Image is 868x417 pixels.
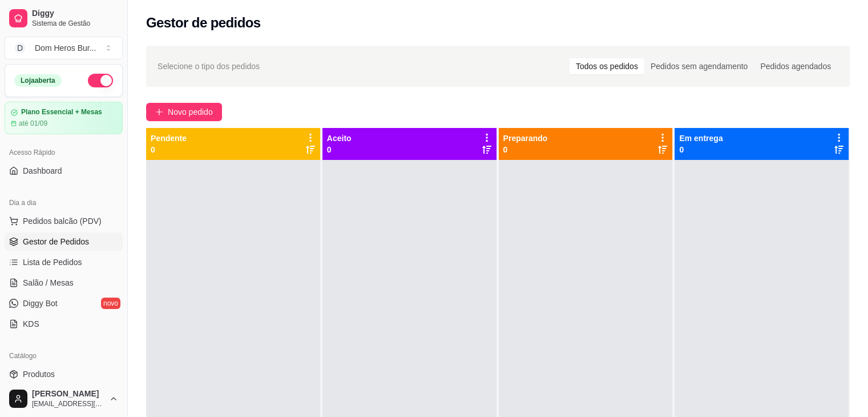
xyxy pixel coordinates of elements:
div: Catálogo [5,347,123,365]
a: DiggySistema de Gestão [5,5,123,32]
h2: Gestor de pedidos [146,14,261,32]
div: Pedidos sem agendamento [644,58,754,74]
span: KDS [23,318,39,330]
a: KDS [5,315,123,333]
p: 0 [327,144,352,155]
span: Selecione o tipo dos pedidos [158,60,260,73]
span: Diggy [32,9,118,19]
span: [PERSON_NAME] [32,389,104,399]
div: Acesso Rápido [5,143,123,162]
div: Dom Heros Bur ... [35,42,96,54]
span: Salão / Mesas [23,277,74,288]
a: Gestor de Pedidos [5,232,123,251]
span: Novo pedido [168,106,213,118]
span: Gestor de Pedidos [23,236,89,247]
button: Alterar Status [88,74,113,87]
span: Diggy Bot [23,298,58,309]
p: Preparando [503,133,548,144]
span: plus [155,108,163,116]
button: Novo pedido [146,103,222,121]
article: Plano Essencial + Mesas [21,108,102,117]
p: Em entrega [679,133,722,144]
span: Pedidos balcão (PDV) [23,215,102,227]
a: Plano Essencial + Mesasaté 01/09 [5,102,123,134]
p: Pendente [151,133,187,144]
span: Dashboard [23,165,62,177]
button: Pedidos balcão (PDV) [5,212,123,230]
span: Sistema de Gestão [32,19,118,28]
a: Produtos [5,365,123,383]
span: [EMAIL_ADDRESS][DOMAIN_NAME] [32,399,104,408]
div: Loja aberta [14,74,62,87]
a: Salão / Mesas [5,274,123,292]
a: Diggy Botnovo [5,294,123,312]
div: Todos os pedidos [570,58,644,74]
div: Dia a dia [5,194,123,212]
p: 0 [151,144,187,155]
button: [PERSON_NAME][EMAIL_ADDRESS][DOMAIN_NAME] [5,385,123,412]
a: Lista de Pedidos [5,253,123,271]
button: Select a team [5,37,123,59]
span: Produtos [23,368,55,380]
p: 0 [503,144,548,155]
div: Pedidos agendados [754,58,837,74]
p: Aceito [327,133,352,144]
span: D [14,42,26,54]
p: 0 [679,144,722,155]
article: até 01/09 [19,119,47,128]
a: Dashboard [5,162,123,180]
span: Lista de Pedidos [23,256,82,268]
